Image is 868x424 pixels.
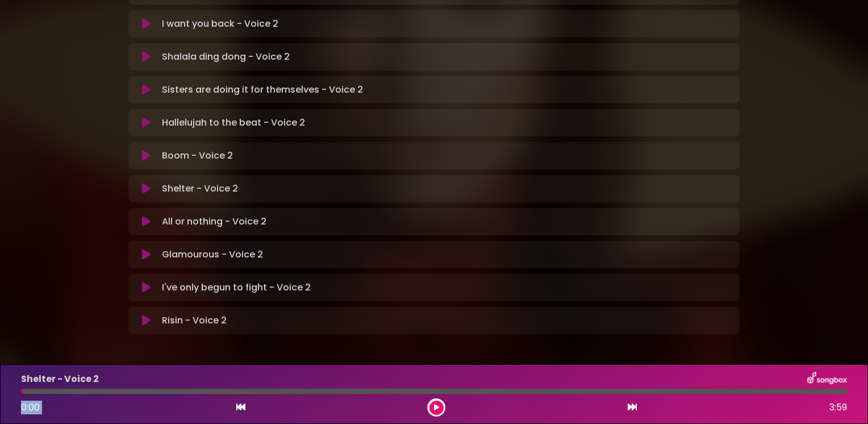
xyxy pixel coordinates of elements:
[162,149,233,163] p: Boom - Voice 2
[807,372,847,386] img: songbox-logo-white.png
[162,215,266,228] p: All or nothing - Voice 2
[21,372,99,386] p: Shelter - Voice 2
[162,182,238,196] p: Shelter - Voice 2
[162,281,311,294] p: I've only begun to fight - Voice 2
[162,116,305,130] p: Hallelujah to the beat - Voice 2
[162,83,363,97] p: Sisters are doing it for themselves - Voice 2
[162,17,278,31] p: I want you back - Voice 2
[162,50,290,64] p: Shalala ding dong - Voice 2
[162,314,227,327] p: Risin - Voice 2
[162,248,263,261] p: Glamourous - Voice 2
